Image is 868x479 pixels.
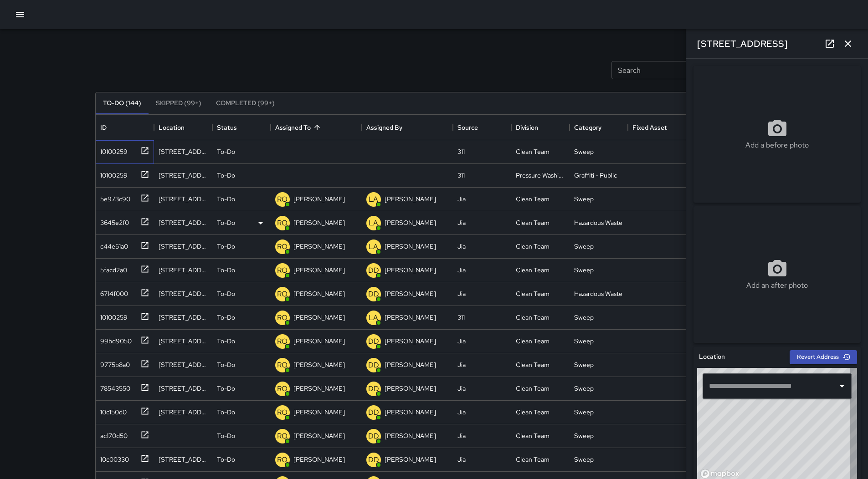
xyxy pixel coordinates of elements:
p: [PERSON_NAME] [293,408,345,417]
div: Clean Team [516,147,550,156]
p: [PERSON_NAME] [385,265,436,275]
p: [PERSON_NAME] [293,242,345,251]
div: Jia [457,431,466,440]
p: To-Do [217,218,235,227]
div: Assigned By [366,115,402,140]
p: To-Do [217,147,235,156]
div: Status [212,115,271,140]
div: Clean Team [516,242,550,251]
div: Jia [457,218,466,227]
p: [PERSON_NAME] [385,289,436,298]
p: DD [368,431,379,442]
p: DD [368,265,379,276]
p: RO [277,218,288,229]
p: [PERSON_NAME] [293,218,345,227]
p: [PERSON_NAME] [293,360,345,369]
button: To-Do (144) [96,92,149,114]
p: To-Do [217,194,235,204]
p: To-Do [217,384,235,393]
p: To-Do [217,289,235,298]
div: Jia [457,289,466,298]
p: To-Do [217,265,235,275]
div: 10100259 [97,167,128,180]
div: Source [457,115,478,140]
p: [PERSON_NAME] [385,218,436,227]
div: 563-599 Franklin Street [159,289,208,298]
div: Fixed Asset [632,115,667,140]
div: Assigned By [362,115,453,140]
div: Location [154,115,212,140]
p: [PERSON_NAME] [293,431,345,440]
div: Fixed Asset [628,115,686,140]
p: To-Do [217,408,235,417]
p: [PERSON_NAME] [293,194,345,204]
div: 311 [457,171,465,180]
p: RO [277,241,288,252]
div: Clean Team [516,289,550,298]
div: Clean Team [516,194,550,204]
p: RO [277,312,288,323]
p: [PERSON_NAME] [385,194,436,204]
div: Sweep [574,431,594,440]
p: [PERSON_NAME] [385,313,436,322]
div: Jia [457,360,466,369]
div: Assigned To [275,115,311,140]
div: 630 Gough Street [159,194,208,204]
div: Clean Team [516,384,550,393]
div: 78543550 [97,380,130,393]
div: 9775b8a0 [97,357,130,369]
div: Sweep [574,313,594,322]
p: DD [368,360,379,371]
div: 6714f000 [97,285,128,298]
div: Clean Team [516,218,550,227]
p: LA [369,194,378,205]
div: 630 Mcallister Street [159,336,208,346]
p: RO [277,407,288,418]
p: RO [277,265,288,276]
div: Jia [457,408,466,417]
p: To-Do [217,313,235,322]
div: Clean Team [516,408,550,417]
div: Clean Team [516,336,550,346]
div: Pressure Washing [516,171,565,180]
div: 10100259 [97,309,128,322]
div: Jia [457,194,466,204]
p: RO [277,194,288,205]
p: LA [369,241,378,252]
div: Jia [457,384,466,393]
div: Clean Team [516,431,550,440]
div: Jia [457,455,466,464]
div: Jia [457,242,466,251]
div: 630 Gough Street [159,218,208,227]
div: Sweep [574,408,594,417]
p: RO [277,289,288,300]
p: RO [277,336,288,347]
p: [PERSON_NAME] [385,242,436,251]
div: Sweep [574,265,594,275]
div: Clean Team [516,313,550,322]
p: To-Do [217,242,235,251]
div: Clean Team [516,265,550,275]
div: 1500 Market Street [159,147,208,156]
div: Division [511,115,570,140]
p: [PERSON_NAME] [293,336,345,346]
button: Completed (99+) [209,92,282,114]
div: Division [516,115,538,140]
div: Graffiti - Public [574,171,617,180]
div: 5e973c90 [97,191,130,204]
p: DD [368,289,379,300]
p: To-Do [217,360,235,369]
p: To-Do [217,336,235,346]
div: 601 Mcallister Street [159,171,208,180]
div: 99bd9050 [97,333,132,346]
div: 563-599 Franklin Street [159,408,208,417]
div: 10100259 [97,143,128,156]
p: DD [368,383,379,394]
div: Category [570,115,628,140]
div: Category [574,115,601,140]
p: [PERSON_NAME] [293,455,345,464]
div: Hazardous Waste [574,218,622,227]
p: [PERSON_NAME] [385,336,436,346]
p: RO [277,360,288,371]
p: [PERSON_NAME] [385,360,436,369]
